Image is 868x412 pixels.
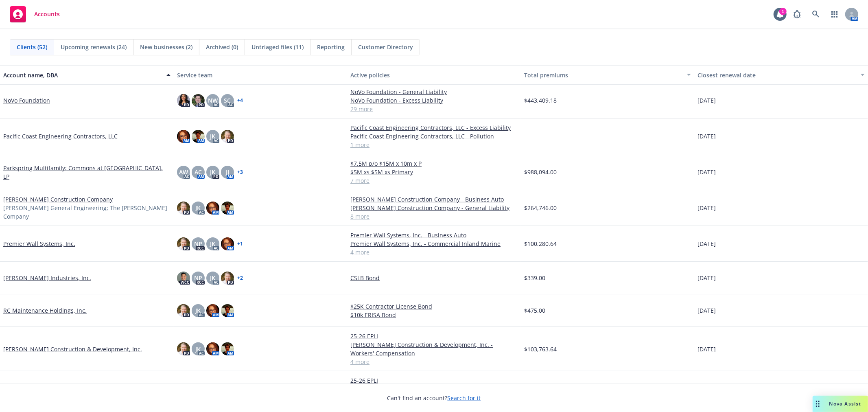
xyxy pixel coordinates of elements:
a: 7 more [350,176,518,185]
a: 4 more [350,248,518,256]
span: [DATE] [697,239,716,248]
span: [DATE] [697,345,716,353]
span: - [524,132,526,140]
a: 8 more [350,212,518,221]
img: photo [206,304,219,317]
a: Search [808,6,824,22]
span: [DATE] [697,274,716,282]
span: NW [208,96,218,105]
img: photo [221,130,234,143]
a: RC Maintenance Holdings, Inc. [3,306,87,315]
button: Nova Assist [813,396,868,412]
span: Can't find an account? [387,394,481,402]
span: $100,280.64 [524,239,557,248]
span: Accounts [34,11,60,18]
span: [DATE] [697,168,716,176]
button: Total premiums [521,65,695,85]
span: Untriaged files (11) [251,43,304,51]
a: 25-26 EPLI [350,376,518,385]
a: Premier Wall Systems, Inc. [3,239,75,248]
a: + 3 [237,170,243,175]
span: Upcoming renewals (24) [61,43,127,51]
a: NoVo Foundation - Excess Liability [350,96,518,105]
a: Switch app [826,6,843,22]
button: Active policies [347,65,521,85]
a: Search for it [448,394,481,402]
div: 1 [779,8,787,15]
span: JK [210,168,215,176]
img: photo [221,342,234,355]
img: photo [206,202,219,215]
a: $5M xs $5M xs Primary [350,168,518,176]
button: Service team [174,65,348,85]
a: [PERSON_NAME] Construction Company [3,195,113,204]
button: Closest renewal date [694,65,868,85]
a: [PERSON_NAME] Industries, Inc. [3,274,91,282]
a: Premier Wall Systems, Inc. - Business Auto [350,231,518,239]
span: Reporting [317,43,345,51]
a: [PERSON_NAME] Construction & Development, Inc. [3,345,142,353]
img: photo [177,94,190,107]
a: [PERSON_NAME] Construction Company - Business Auto [350,195,518,204]
span: $988,094.00 [524,168,557,176]
div: Drag to move [813,396,823,412]
a: CSLB Bond [350,274,518,282]
img: photo [221,202,234,215]
img: photo [192,130,205,143]
img: photo [177,202,190,215]
a: $7.5M p/o $15M x 10m x P [350,159,518,168]
img: photo [206,342,219,355]
span: AC [195,168,202,176]
span: JK [210,274,215,282]
a: + 1 [237,241,243,246]
span: $339.00 [524,274,545,282]
a: Pacific Coast Engineering Contractors, LLC - Excess Liability [350,123,518,132]
div: Total premiums [524,71,682,79]
span: [DATE] [697,204,716,212]
span: [DATE] [697,306,716,315]
span: JK [210,132,215,140]
span: Nova Assist [829,400,861,407]
span: $475.00 [524,306,545,315]
a: Parkspring Multifamily; Commons at [GEOGRAPHIC_DATA], LP [3,164,171,181]
div: Closest renewal date [697,71,856,79]
span: [DATE] [697,132,716,140]
a: $25K Contractor License Bond [350,302,518,311]
a: NoVo Foundation [3,96,50,105]
span: [PERSON_NAME] General Engineering; The [PERSON_NAME] Company [3,204,171,221]
img: photo [177,304,190,317]
span: Clients (52) [17,43,47,51]
span: New businesses (2) [140,43,192,51]
a: Pacific Coast Engineering Contractors, LLC - Pollution [350,132,518,140]
a: + 2 [237,276,243,281]
img: photo [221,272,234,285]
span: AW [179,168,188,176]
span: [DATE] [697,96,716,105]
a: 25-26 EPLI [350,332,518,340]
span: JK [195,204,201,212]
img: photo [221,304,234,317]
span: $443,409.18 [524,96,557,105]
a: 29 more [350,105,518,113]
a: [PERSON_NAME] Construction Company - General Liability [350,204,518,212]
div: Account name, DBA [3,71,162,79]
span: Customer Directory [358,43,413,51]
a: Pacific Coast Engineering Contractors, LLC [3,132,118,140]
a: Report a Bug [789,6,805,22]
span: JK [195,345,201,353]
a: Accounts [7,3,63,26]
a: + 4 [237,98,243,103]
img: photo [177,342,190,355]
div: Service team [177,71,344,79]
span: JK [210,239,215,248]
img: photo [177,130,190,143]
span: SC [224,96,231,105]
a: $10k ERISA Bond [350,311,518,319]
